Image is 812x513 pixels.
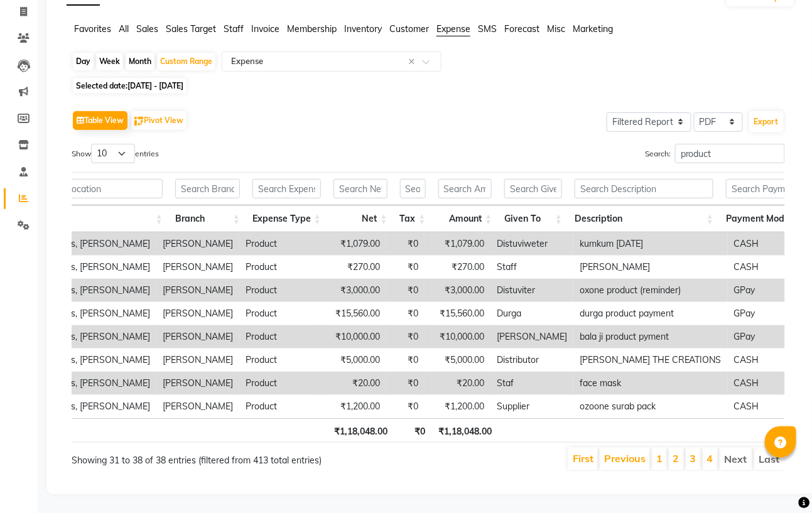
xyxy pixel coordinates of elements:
td: Straight N Curls, [PERSON_NAME] [5,302,156,325]
input: Search Tax [400,179,426,198]
th: Net: activate to sort column ascending [327,205,394,232]
td: ₹20.00 [320,372,386,395]
input: Search: [675,144,785,163]
span: Marketing [573,23,613,35]
div: Custom Range [157,53,215,70]
td: [PERSON_NAME] [156,372,239,395]
a: Previous [604,452,646,465]
span: [DATE] - [DATE] [127,81,183,90]
td: ₹10,000.00 [320,325,386,348]
th: Amount: activate to sort column ascending [432,205,499,232]
label: Search: [645,144,785,163]
td: kumkum [DATE] [573,232,728,256]
td: ₹3,000.00 [320,279,386,302]
td: Staf [490,372,573,395]
div: Week [96,53,123,70]
span: Sales Target [166,23,216,35]
td: Straight N Curls, [PERSON_NAME] [5,232,156,256]
th: ₹0 [394,418,431,443]
a: 3 [690,452,696,465]
td: ₹1,079.00 [320,232,386,256]
select: Showentries [91,144,135,163]
button: Table View [73,111,127,130]
td: ₹15,560.00 [425,302,490,325]
td: ₹1,200.00 [320,395,386,418]
td: Straight N Curls, [PERSON_NAME] [5,395,156,418]
td: ₹5,000.00 [425,348,490,372]
span: SMS [478,23,497,35]
td: [PERSON_NAME] [490,325,573,348]
td: Straight N Curls, [PERSON_NAME] [5,256,156,279]
td: Product [239,372,320,395]
th: ₹1,18,048.00 [431,418,498,443]
td: ₹0 [386,325,425,348]
td: ₹20.00 [425,372,490,395]
span: All [119,23,129,35]
th: Tax: activate to sort column ascending [394,205,432,232]
td: Straight N Curls, [PERSON_NAME] [5,348,156,372]
span: Customer [389,23,429,35]
td: Product [239,256,320,279]
td: Straight N Curls, [PERSON_NAME] [5,279,156,302]
div: Showing 31 to 38 of 38 entries (filtered from 413 total entries) [72,446,358,467]
span: Sales [136,23,158,35]
td: Distuviweter [490,232,573,256]
span: Invoice [251,23,279,35]
span: Clear all [408,55,419,68]
td: ₹0 [386,232,425,256]
input: Search Description [575,179,713,198]
td: Supplier [490,395,573,418]
span: Selected date: [73,78,187,94]
td: ozoone surab pack [573,395,728,418]
td: bala ji product pyment [573,325,728,348]
td: [PERSON_NAME] [156,348,239,372]
td: [PERSON_NAME] [156,279,239,302]
span: Misc [547,23,565,35]
a: 1 [656,452,663,465]
td: Straight N Curls, [PERSON_NAME] [5,325,156,348]
th: Given To: activate to sort column ascending [498,205,568,232]
input: Search Net [333,179,387,198]
td: ₹0 [386,372,425,395]
span: Membership [287,23,337,35]
button: Pivot View [131,111,187,130]
td: Product [239,348,320,372]
span: Inventory [344,23,382,35]
a: 4 [707,452,713,465]
td: ₹1,079.00 [425,232,490,256]
th: Location: activate to sort column ascending [24,205,169,232]
td: oxone product (reminder) [573,279,728,302]
td: Durga [490,302,573,325]
td: ₹0 [386,302,425,325]
span: Expense [436,23,470,35]
td: [PERSON_NAME] [156,232,239,256]
img: pivot.png [134,117,144,126]
td: [PERSON_NAME] [573,256,728,279]
td: ₹0 [386,279,425,302]
span: Favorites [74,23,111,35]
th: Expense Type: activate to sort column ascending [246,205,327,232]
td: face mask [573,372,728,395]
th: ₹1,18,048.00 [327,418,394,443]
td: [PERSON_NAME] [156,325,239,348]
td: [PERSON_NAME] [156,256,239,279]
td: Product [239,325,320,348]
td: durga product payment [573,302,728,325]
td: ₹15,560.00 [320,302,386,325]
td: Straight N Curls, [PERSON_NAME] [5,372,156,395]
td: ₹0 [386,348,425,372]
input: Search Payment Mode [726,179,799,198]
td: ₹3,000.00 [425,279,490,302]
td: ₹270.00 [320,256,386,279]
div: Month [126,53,154,70]
a: First [573,452,593,465]
td: [PERSON_NAME] THE CREATIONS [573,348,728,372]
th: Description: activate to sort column ascending [568,205,720,232]
input: Search Branch [175,179,240,198]
th: Payment Mode: activate to sort column ascending [720,205,806,232]
input: Search Expense Type [252,179,321,198]
td: [PERSON_NAME] [156,395,239,418]
input: Search Amount [438,179,492,198]
td: Product [239,395,320,418]
td: ₹5,000.00 [320,348,386,372]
